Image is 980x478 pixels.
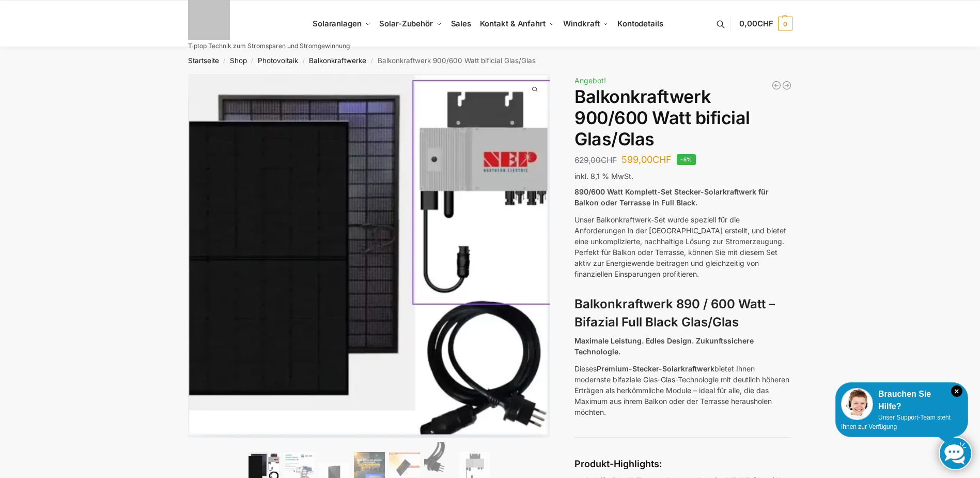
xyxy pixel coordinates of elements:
a: 0,00CHF 0 [739,8,792,39]
span: / [366,57,377,65]
span: CHF [601,155,617,165]
a: Solar-Zubehör [375,1,446,47]
a: Balkonkraftwerk 1780 Watt mit 4 KWh Zendure Batteriespeicher Notstrom fähig [771,80,782,91]
nav: Breadcrumb [169,47,811,74]
a: Kontodetails [613,1,667,47]
span: inkl. 8,1 % MwSt. [574,172,633,181]
a: Startseite [188,56,219,65]
a: Flexible Solarpanels (2×240 Watt & Solar Laderegler [782,80,792,91]
p: Dieses bietet Ihnen modernste bifaziale Glas-Glas-Technologie mit deutlich höheren Erträgen als h... [574,363,792,417]
span: CHF [652,154,672,165]
span: Unser Support-Team steht Ihnen zur Verfügung [841,414,951,430]
a: Windkraft [559,1,613,47]
strong: Produkt-Highlights: [574,458,662,469]
span: 0 [778,17,792,31]
span: Solar-Zubehör [379,19,433,28]
img: Balkonkraftwerk 900/600 Watt bificial Glas/Glas 3 [550,74,912,437]
span: Sales [451,19,472,28]
span: / [247,57,258,65]
img: Balkonkraftwerk 900/600 Watt bificial Glas/Glas 1 [188,74,551,438]
a: Sales [446,1,475,47]
span: Angebot! [574,76,606,85]
img: Customer service [841,388,873,420]
a: Kontakt & Anfahrt [475,1,559,47]
span: Kontodetails [617,19,663,28]
span: -5% [677,154,695,165]
strong: Maximale Leistung. Edles Design. Zukunftssichere Technologie. [574,336,754,356]
strong: Premium-Stecker-Solarkraftwerk [597,364,714,373]
span: 0,00 [739,19,773,28]
span: Windkraft [563,19,599,28]
span: CHF [757,19,773,28]
p: Unser Balkonkraftwerk-Set wurde speziell für die Anforderungen in der [GEOGRAPHIC_DATA] erstellt,... [574,214,792,279]
h1: Balkonkraftwerk 900/600 Watt bificial Glas/Glas [574,86,792,150]
bdi: 599,00 [621,154,672,165]
span: / [298,57,309,65]
span: Solaranlagen [313,19,362,28]
div: Brauchen Sie Hilfe? [841,388,962,413]
span: Kontakt & Anfahrt [480,19,546,28]
a: Balkonkraftwerke [309,56,366,65]
span: / [219,57,230,65]
i: Schließen [951,385,962,397]
strong: 890/600 Watt Komplett-Set Stecker-Solarkraftwerk für Balkon oder Terrasse in Full Black. [574,187,769,207]
bdi: 629,00 [574,155,617,165]
a: Shop [230,56,247,65]
p: Tiptop Technik zum Stromsparen und Stromgewinnung [188,43,350,49]
strong: Balkonkraftwerk 890 / 600 Watt – Bifazial Full Black Glas/Glas [574,296,775,330]
a: Photovoltaik [258,56,298,65]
